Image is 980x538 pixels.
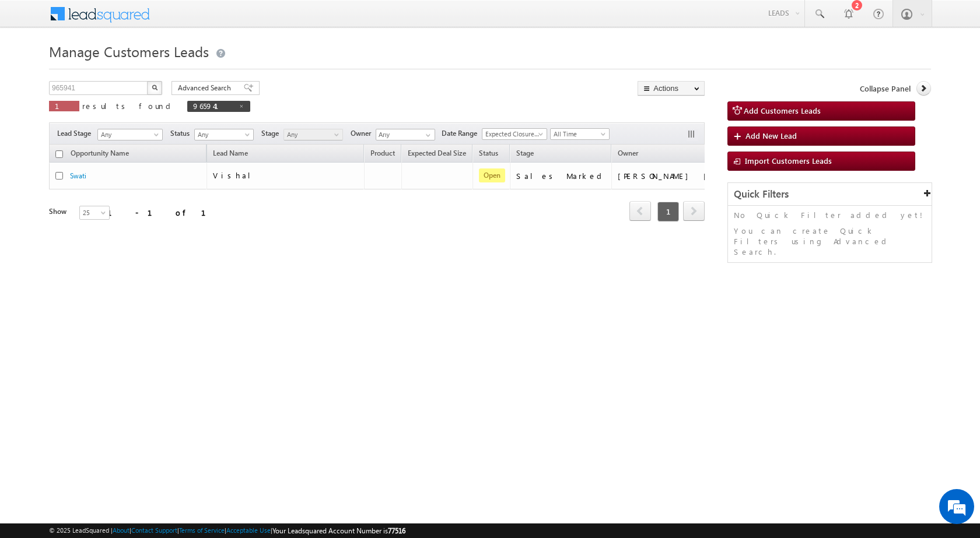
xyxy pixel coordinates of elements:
[80,208,111,218] span: 25
[473,147,504,162] a: Status
[195,129,250,140] span: Any
[618,171,734,181] div: [PERSON_NAME] [PERSON_NAME]
[402,147,472,162] a: Expected Deal Size
[683,201,705,221] span: next
[49,42,209,61] span: Manage Customers Leads
[170,128,194,139] span: Status
[226,526,271,534] a: Acceptable Use
[629,202,651,221] a: prev
[207,147,254,162] span: Lead Name
[194,129,254,140] a: Any
[82,101,175,111] span: results found
[351,128,376,139] span: Owner
[388,526,405,535] span: 77516
[370,149,395,157] span: Product
[734,226,926,257] p: You can create Quick Filters using Advanced Search.
[618,149,638,157] span: Owner
[550,128,610,140] a: All Time
[516,149,534,157] span: Stage
[57,128,96,139] span: Lead Stage
[107,206,220,219] div: 1 - 1 of 1
[683,202,705,221] a: next
[284,129,339,140] span: Any
[516,171,606,181] div: Sales Marked
[178,83,235,93] span: Advanced Search
[408,149,466,157] span: Expected Deal Size
[638,81,705,96] button: Actions
[131,526,177,534] a: Contact Support
[745,131,797,140] span: Add New Lead
[482,128,547,140] a: Expected Closure Date
[482,129,543,139] span: Expected Closure Date
[283,129,343,140] a: Any
[179,526,225,534] a: Terms of Service
[479,168,505,182] span: Open
[442,128,482,139] span: Date Range
[49,206,70,217] div: Show
[551,129,606,139] span: All Time
[71,149,129,157] span: Opportunity Name
[376,129,435,140] input: Type to Search
[55,150,63,158] input: Check all records
[152,85,157,90] img: Search
[629,201,651,221] span: prev
[272,526,405,535] span: Your Leadsquared Account Number is
[98,129,159,140] span: Any
[860,83,911,94] span: Collapse Panel
[728,183,932,206] div: Quick Filters
[657,202,679,221] span: 1
[97,129,163,140] a: Any
[113,526,129,534] a: About
[70,171,86,180] a: Swati
[79,206,110,220] a: 25
[510,147,540,162] a: Stage
[734,210,926,220] p: No Quick Filter added yet!
[744,106,821,115] span: Add Customers Leads
[65,147,135,162] a: Opportunity Name
[745,156,832,166] span: Import Customers Leads
[55,101,73,111] span: 1
[419,129,434,141] a: Show All Items
[193,101,233,111] span: 965941
[213,170,260,180] span: Vishal
[49,525,405,536] span: © 2025 LeadSquared | | | | |
[261,128,283,139] span: Stage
